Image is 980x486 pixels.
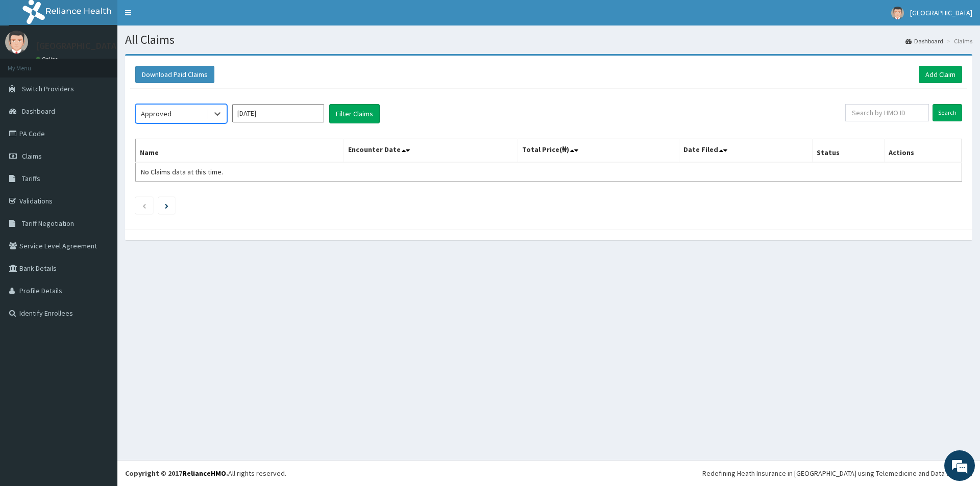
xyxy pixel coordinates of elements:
[329,104,380,123] button: Filter Claims
[702,468,972,478] div: Redefining Heath Insurance in [GEOGRAPHIC_DATA] using Telemedicine and Data Science!
[845,104,929,121] input: Search by HMO ID
[125,469,228,478] strong: Copyright © 2017 .
[36,41,120,50] p: [GEOGRAPHIC_DATA]
[136,139,344,163] th: Name
[141,167,223,176] span: No Claims data at this time.
[125,33,972,46] h1: All Claims
[344,139,518,163] th: Encounter Date
[933,104,962,121] input: Search
[117,460,980,486] footer: All rights reserved.
[22,84,74,93] span: Switch Providers
[812,139,884,163] th: Status
[884,139,962,163] th: Actions
[141,109,171,119] div: Approved
[891,7,904,19] img: User Image
[919,66,962,83] a: Add Claim
[165,201,168,210] a: Next page
[910,8,972,17] span: [GEOGRAPHIC_DATA]
[142,201,146,210] a: Previous page
[944,37,972,45] li: Claims
[22,151,42,161] span: Claims
[232,104,324,122] input: Select Month and Year
[22,174,40,183] span: Tariffs
[5,31,28,54] img: User Image
[22,107,55,116] span: Dashboard
[905,37,943,45] a: Dashboard
[36,56,60,63] a: Online
[679,139,812,163] th: Date Filed
[182,469,226,478] a: RelianceHMO
[518,139,679,163] th: Total Price(₦)
[135,66,214,83] button: Download Paid Claims
[22,219,74,228] span: Tariff Negotiation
